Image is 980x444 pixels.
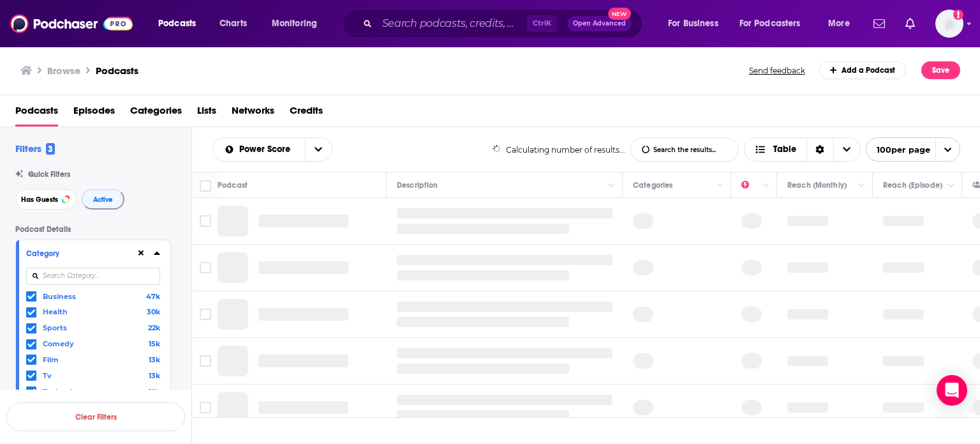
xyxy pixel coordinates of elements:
[26,245,136,261] button: Category
[149,13,212,34] button: open menu
[43,371,52,380] span: Tv
[211,13,255,34] a: Charts
[15,100,58,126] a: Podcasts
[868,13,890,34] a: Show notifications dropdown
[806,138,833,161] div: Sort Direction
[659,13,734,34] button: open menu
[935,10,963,38] span: Logged in as NickG
[15,225,171,234] p: Podcast Details
[82,189,124,210] button: Active
[218,178,248,193] div: Podcast
[146,292,160,301] span: 47k
[212,137,332,162] h2: Choose List sort
[272,15,317,33] span: Monitoring
[239,145,295,154] span: Power Score
[219,15,247,33] span: Charts
[147,307,160,316] span: 30k
[668,15,718,33] span: For Business
[787,178,847,193] div: Reach (Monthly)
[739,15,801,33] span: For Podcasters
[397,178,438,193] div: Description
[759,178,774,194] button: Column Actions
[93,196,113,203] span: Active
[935,10,963,38] img: User Profile
[6,402,185,431] button: Clear Filters
[200,262,211,273] span: Toggle select row
[854,178,870,194] button: Column Actions
[200,215,211,227] span: Toggle select row
[149,371,160,380] span: 13k
[43,355,59,364] span: Film
[573,20,626,27] span: Open Advanced
[493,145,626,155] div: Calculating number of results...
[713,178,728,194] button: Column Actions
[377,13,527,34] input: Search podcasts, credits, & more...
[604,178,620,194] button: Column Actions
[43,307,68,316] span: Health
[741,178,759,193] div: Power Score
[15,189,77,210] button: Has Guests
[96,65,138,77] a: Podcasts
[305,138,332,161] button: open menu
[26,268,160,285] input: Search Category...
[73,100,115,126] a: Episodes
[608,8,631,20] span: New
[819,13,866,34] button: open menu
[866,140,930,160] span: 100 per page
[148,323,160,332] span: 22k
[527,15,557,32] span: Ctrl K
[10,11,133,36] img: Podchaser - Follow, Share and Rate Podcasts
[745,65,809,76] button: Send feedback
[43,323,67,332] span: Sports
[200,402,211,413] span: Toggle select row
[773,145,796,154] span: Table
[866,137,960,162] button: open menu
[900,13,920,34] a: Show notifications dropdown
[633,178,672,193] div: Categories
[937,375,967,406] div: Open Intercom Messenger
[149,339,160,348] span: 15k
[200,309,211,320] span: Toggle select row
[953,10,963,20] svg: Add a profile image
[26,249,128,258] div: Category
[149,387,160,396] span: 10k
[935,10,963,38] button: Show profile menu
[43,387,86,396] span: Technology
[46,143,55,155] span: 3
[15,142,55,155] h2: Filters
[197,100,216,126] a: Lists
[263,13,334,34] button: open menu
[744,137,861,162] button: Choose View
[130,100,182,126] a: Categories
[43,339,74,348] span: Comedy
[158,15,196,33] span: Podcasts
[290,100,323,126] a: Credits
[47,65,80,77] h3: Browse
[232,100,274,126] a: Networks
[28,170,70,179] span: Quick Filters
[883,178,942,193] div: Reach (Episode)
[43,292,76,301] span: Business
[21,196,58,203] span: Has Guests
[921,61,960,79] button: Save
[149,355,160,364] span: 13k
[354,9,655,38] div: Search podcasts, credits, & more...
[200,355,211,367] span: Toggle select row
[828,15,850,33] span: More
[819,61,907,79] a: Add a Podcast
[213,145,305,154] button: open menu
[731,13,819,34] button: open menu
[944,178,959,194] button: Column Actions
[567,16,632,31] button: Open AdvancedNew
